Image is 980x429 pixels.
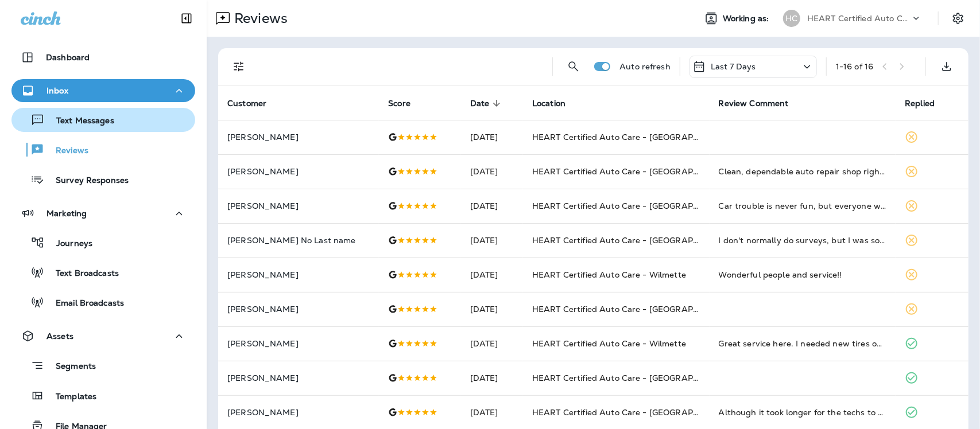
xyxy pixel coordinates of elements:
td: [DATE] [461,326,523,361]
span: Score [388,98,425,108]
button: Marketing [11,202,195,225]
span: HEART Certified Auto Care - [GEOGRAPHIC_DATA] [532,201,738,211]
span: HEART Certified Auto Care - [GEOGRAPHIC_DATA] [532,235,738,245]
p: Templates [44,392,96,403]
span: Review Comment [719,98,804,108]
span: HEART Certified Auto Care - [GEOGRAPHIC_DATA] [532,407,738,418]
p: [PERSON_NAME] [227,167,370,176]
button: Settings [948,8,969,29]
button: Text Broadcasts [11,260,195,284]
p: HEART Certified Auto Care [807,14,911,23]
p: [PERSON_NAME] [227,201,370,210]
td: [DATE] [461,154,523,189]
p: Text Broadcasts [44,268,119,279]
span: Date [470,99,490,108]
button: Survey Responses [11,167,195,192]
button: Assets [11,325,195,348]
p: [PERSON_NAME] [227,305,370,314]
p: Email Broadcasts [44,298,124,309]
span: Location [532,98,580,108]
button: Templates [11,384,195,408]
button: Export as CSV [935,55,958,78]
p: Assets [47,331,73,341]
p: Reviews [230,10,288,27]
div: HC [783,10,800,27]
span: Score [388,99,410,108]
p: Journeys [45,239,92,249]
p: [PERSON_NAME] No Last name [227,236,370,245]
div: Clean, dependable auto repair shop right in our neighborhood. They sent me a text listing what ne... [719,166,887,177]
p: Inbox [47,86,68,95]
button: Text Messages [11,108,195,132]
td: [DATE] [461,361,523,395]
span: Date [470,98,505,108]
span: Location [532,99,565,108]
button: Journeys [11,231,195,255]
button: Search Reviews [562,55,585,78]
td: [DATE] [461,292,523,326]
td: [DATE] [461,189,523,223]
span: HEART Certified Auto Care - [GEOGRAPHIC_DATA] [532,132,738,142]
p: Auto refresh [619,62,671,71]
p: Reviews [44,146,88,157]
span: HEART Certified Auto Care - [GEOGRAPHIC_DATA] [532,166,738,177]
td: [DATE] [461,258,523,292]
button: Segments [11,353,195,378]
td: [DATE] [461,120,523,154]
span: Replied [905,99,935,108]
div: Wonderful people and service!! [719,269,887,280]
p: Survey Responses [44,175,129,186]
div: 1 - 16 of 16 [836,62,873,71]
button: Inbox [11,79,195,102]
span: HEART Certified Auto Care - Wilmette [532,270,686,280]
p: Last 7 Days [711,62,756,71]
div: I don't normally do surveys, but I was so impressed by the customer service that I am making an e... [719,235,887,246]
p: [PERSON_NAME] [227,373,370,383]
button: Reviews [11,138,195,162]
p: Marketing [47,209,87,218]
button: Email Broadcasts [11,290,195,314]
span: HEART Certified Auto Care - [GEOGRAPHIC_DATA] [532,373,738,383]
div: Although it took longer for the techs to diagnose the problem, the repair work fixed the problem.... [719,407,887,418]
p: [PERSON_NAME] [227,339,370,348]
span: Customer [227,99,266,108]
span: HEART Certified Auto Care - Wilmette [532,338,686,349]
p: Segments [44,361,96,373]
span: Working as: [723,14,772,24]
p: Text Messages [45,116,114,127]
p: [PERSON_NAME] [227,132,370,142]
div: Great service here. I needed new tires on my car with a quick turnaround and they got it done. Wi... [719,338,887,349]
div: Car trouble is never fun, but everyone was so kind and helpful. They explained all the issues tho... [719,200,887,212]
span: Review Comment [719,99,789,108]
span: Replied [905,98,950,108]
button: Dashboard [11,46,195,69]
td: [DATE] [461,223,523,258]
p: [PERSON_NAME] [227,408,370,417]
p: Dashboard [46,53,90,62]
p: [PERSON_NAME] [227,270,370,279]
span: HEART Certified Auto Care - [GEOGRAPHIC_DATA] [532,304,738,314]
span: Customer [227,98,281,108]
button: Filters [227,55,250,78]
button: Collapse Sidebar [171,7,203,30]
